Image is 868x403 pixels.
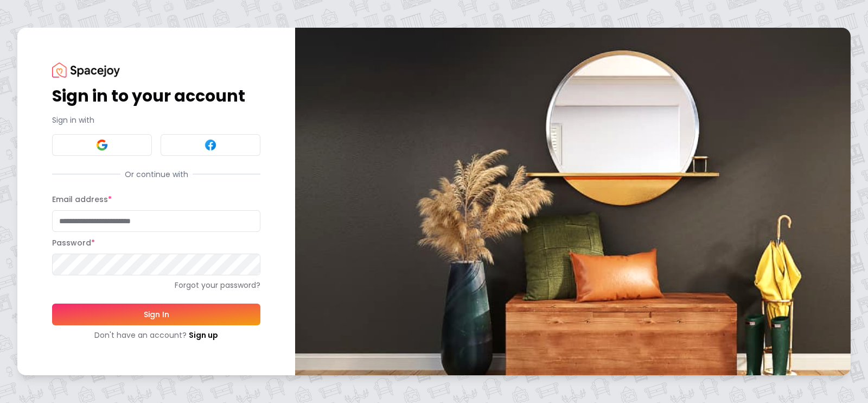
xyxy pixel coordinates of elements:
[204,138,217,152] img: Facebook signin
[52,330,260,341] div: Don't have an account?
[120,169,193,180] span: Or continue with
[52,280,260,291] a: Forgot your password?
[52,194,112,205] label: Email address
[52,304,260,325] button: Sign In
[52,86,260,106] h1: Sign in to your account
[52,62,120,77] img: Spacejoy Logo
[295,28,851,375] img: banner
[189,330,218,341] a: Sign up
[95,138,108,152] img: Google signin
[52,237,95,248] label: Password
[52,115,260,125] p: Sign in with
